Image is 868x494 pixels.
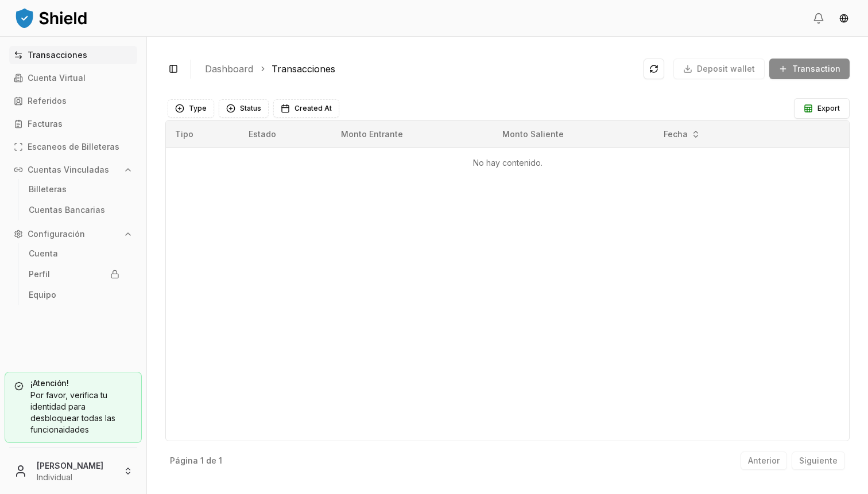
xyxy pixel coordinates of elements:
a: Transacciones [272,62,335,76]
th: Monto Entrante [332,120,493,148]
button: Type [168,99,214,118]
p: No hay contenido. [175,157,840,169]
p: Cuenta Virtual [28,74,86,82]
p: Cuenta [29,250,58,258]
nav: breadcrumb [205,62,634,76]
a: Perfil [24,265,124,283]
a: Equipo [24,286,124,304]
h5: ¡Atención! [14,379,132,387]
span: Created At [294,104,332,113]
th: Tipo [166,120,239,148]
a: Dashboard [205,62,253,76]
a: Cuentas Bancarias [24,201,124,219]
p: [PERSON_NAME] [37,460,114,472]
p: 1 [200,457,204,465]
p: Referidos [28,97,67,105]
p: Cuentas Vinculadas [28,166,109,174]
button: Export [794,98,850,119]
a: Cuenta Virtual [9,69,137,87]
button: Created At [273,99,339,118]
button: Configuración [9,225,137,243]
img: ShieldPay Logo [14,6,88,29]
p: Cuentas Bancarias [29,206,105,214]
p: Escaneos de Billeteras [28,143,119,151]
a: Cuenta [24,244,124,263]
p: Equipo [29,291,56,299]
p: 1 [219,457,222,465]
a: Facturas [9,115,137,133]
p: Billeteras [29,185,67,193]
a: Billeteras [24,180,124,199]
a: Referidos [9,92,137,110]
p: Página [170,457,198,465]
p: Facturas [28,120,63,128]
th: Monto Saliente [493,120,653,148]
p: Perfil [29,270,50,278]
p: Configuración [28,230,85,238]
a: ¡Atención!Por favor, verifica tu identidad para desbloquear todas las funcionaidades [5,372,142,443]
a: Transacciones [9,46,137,64]
p: de [206,457,216,465]
a: Escaneos de Billeteras [9,138,137,156]
button: Status [219,99,269,118]
p: Transacciones [28,51,87,59]
button: Cuentas Vinculadas [9,161,137,179]
p: Individual [37,472,114,483]
button: [PERSON_NAME]Individual [5,453,142,489]
div: Por favor, verifica tu identidad para desbloquear todas las funcionaidades [14,390,132,435]
th: Estado [239,120,332,148]
button: Fecha [659,125,705,143]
